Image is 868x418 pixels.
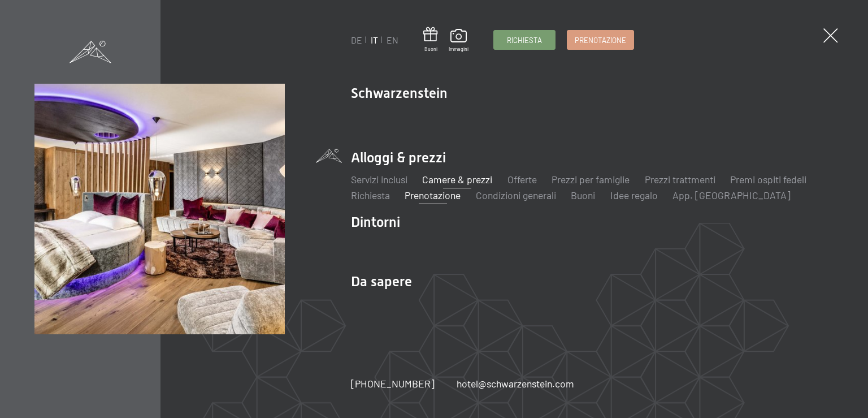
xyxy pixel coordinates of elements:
[351,377,435,390] span: [PHONE_NUMBER]
[575,35,626,45] span: Prenotazione
[610,189,658,201] a: Idee regalo
[387,35,398,45] a: EN
[507,35,542,45] span: Richiesta
[730,173,806,186] a: Premi ospiti fedeli
[449,46,468,53] span: Immagini
[351,35,362,45] a: DE
[494,31,555,49] a: Richiesta
[351,173,407,186] a: Servizi inclusi
[457,377,574,391] a: hotel@schwarzenstein.com
[422,173,492,186] a: Camere & prezzi
[351,189,390,201] a: Richiesta
[672,189,791,201] a: App. [GEOGRAPHIC_DATA]
[423,27,438,53] a: Buoni
[423,46,438,53] span: Buoni
[645,173,715,186] a: Prezzi trattmenti
[552,173,630,186] a: Prezzi per famiglie
[567,31,633,49] a: Prenotazione
[507,173,537,186] a: Offerte
[351,377,435,391] a: [PHONE_NUMBER]
[449,29,468,53] a: Immagini
[476,189,556,201] a: Condizioni generali
[405,189,461,201] a: Prenotazione
[571,189,595,201] a: Buoni
[371,35,378,45] a: IT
